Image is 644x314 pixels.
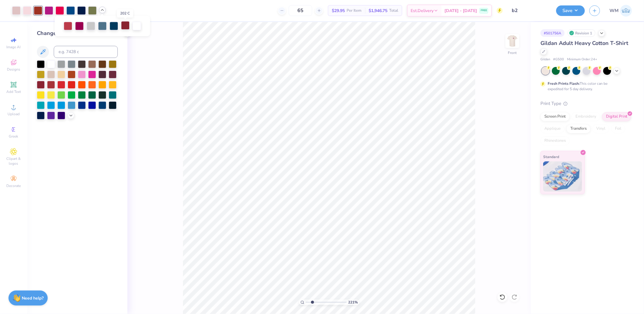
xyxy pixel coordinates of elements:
button: Save [556,5,585,16]
span: Gildan [540,57,550,62]
div: Transfers [566,124,591,133]
span: Upload [8,112,20,116]
div: Applique [540,124,565,133]
span: [DATE] - [DATE] [444,8,477,14]
span: 221 % [348,300,358,305]
span: Add Text [6,89,21,94]
div: Digital Print [602,112,631,121]
img: Wilfredo Manabat [620,5,632,17]
div: Front [508,50,517,56]
div: Foil [611,124,625,133]
span: Standard [543,154,559,160]
div: Print Type [540,100,632,107]
span: # G500 [553,57,564,62]
div: Screen Print [540,112,570,121]
strong: Fresh Prints Flash: [548,81,580,86]
div: Change selected color [37,29,118,37]
span: Minimum Order: 24 + [567,57,597,62]
div: This color can be expedited for 5 day delivery. [548,81,622,92]
strong: Need help? [22,295,44,301]
span: FREE [481,8,487,13]
div: 202 C [117,9,133,17]
span: Gildan Adult Heavy Cotton T-Shirt [540,40,628,47]
span: Image AI [7,45,21,49]
div: # 501756A [540,29,565,37]
span: Total [389,8,398,14]
input: – – [289,5,312,16]
div: Revision 1 [568,29,595,37]
input: Untitled Design [507,5,552,17]
span: Est. Delivery [411,8,434,14]
div: Rhinestones [540,136,570,145]
span: Designs [7,67,20,72]
span: Decorate [6,183,21,188]
span: $29.95 [332,8,345,14]
span: $1,946.75 [369,8,387,14]
img: Standard [543,161,582,192]
input: e.g. 7428 c [54,46,118,58]
img: Front [506,35,518,47]
span: Clipart & logos [3,156,24,166]
span: WM [610,7,619,14]
span: Per Item [347,8,361,14]
span: Greek [9,134,18,139]
div: Vinyl [592,124,609,133]
a: WM [610,5,632,17]
div: Embroidery [572,112,600,121]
